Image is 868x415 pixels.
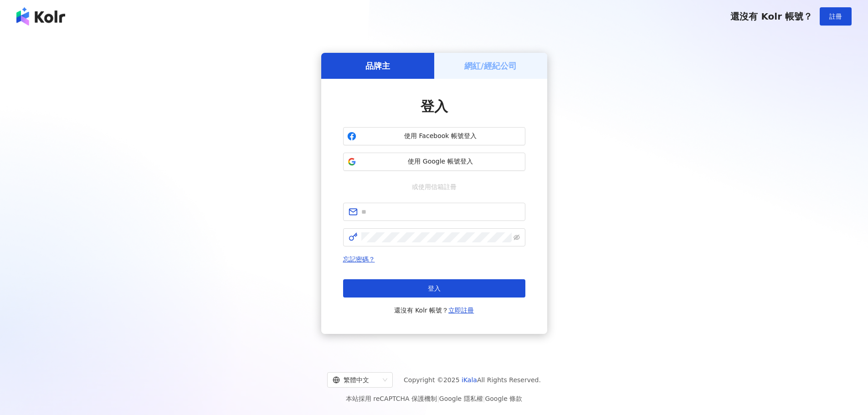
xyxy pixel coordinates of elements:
[346,393,522,404] span: 本站採用 reCAPTCHA 保護機制
[360,157,521,166] span: 使用 Google 帳號登入
[730,11,812,22] span: 還沒有 Kolr 帳號？
[428,285,441,292] span: 登入
[365,60,390,72] h5: 品牌主
[829,13,842,20] span: 註冊
[404,374,541,385] span: Copyright © 2025 All Rights Reserved.
[360,132,521,141] span: 使用 Facebook 帳號登入
[16,7,65,26] img: logo
[343,153,525,171] button: 使用 Google 帳號登入
[406,182,463,192] span: 或使用信箱註冊
[820,7,852,26] button: 註冊
[514,234,520,241] span: eye-invisible
[343,127,525,145] button: 使用 Facebook 帳號登入
[462,376,477,384] a: iKala
[437,395,439,402] span: |
[343,279,525,297] button: 登入
[483,395,485,402] span: |
[333,373,379,387] div: 繁體中文
[464,60,517,72] h5: 網紅/經紀公司
[439,395,483,402] a: Google 隱私權
[343,256,375,263] a: 忘記密碼？
[421,98,448,114] span: 登入
[448,307,474,314] a: 立即註冊
[485,395,522,402] a: Google 條款
[394,305,474,316] span: 還沒有 Kolr 帳號？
